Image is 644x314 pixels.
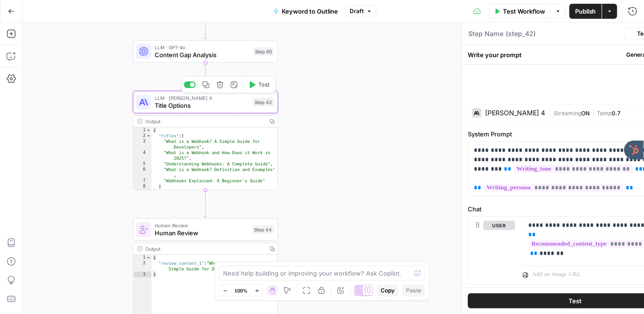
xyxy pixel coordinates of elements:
[133,189,151,195] div: 9
[155,50,249,60] span: Content Gap Analysis
[133,272,151,277] div: 3
[133,91,278,190] div: LLM · [PERSON_NAME] 4Title OptionsStep 42TestOutput{ "titles":[ "What is a Webhook? A Simple Guid...
[282,7,338,16] span: Keyword to Outline
[133,150,151,161] div: 4
[155,222,248,229] span: Human Review
[569,4,602,19] button: Publish
[377,284,398,297] button: Copy
[146,133,151,139] span: Toggle code folding, rows 2 through 8
[506,29,536,38] span: ( step_42 )
[406,286,421,295] span: Paste
[155,228,248,238] span: Human Review
[402,284,425,297] button: Paste
[253,47,274,56] div: Step 60
[581,110,590,117] span: ON
[554,110,581,117] span: Streaming
[468,217,515,284] div: user
[597,110,612,117] span: Temp
[145,118,263,125] div: Output
[133,184,151,189] div: 8
[253,98,274,106] div: Step 42
[204,12,207,39] g: Edge from step_46 to step_60
[612,110,621,117] span: 0.7
[569,296,582,306] span: Test
[350,7,364,15] span: Draft
[503,7,545,16] span: Test Workflow
[146,255,151,261] span: Toggle code folding, rows 1 through 3
[133,167,151,178] div: 6
[204,190,207,217] g: Edge from step_42 to step_44
[485,110,545,116] div: [PERSON_NAME] 4
[345,5,376,17] button: Draft
[590,108,597,117] span: |
[133,127,151,133] div: 1
[234,287,247,294] span: 100%
[133,139,151,150] div: 3
[133,255,151,261] div: 1
[133,133,151,139] div: 2
[488,4,551,19] button: Test Workflow
[145,245,263,253] div: Output
[146,127,151,133] span: Toggle code folding, rows 1 through 9
[244,79,273,91] button: Test
[155,94,249,102] span: LLM · [PERSON_NAME] 4
[268,4,344,19] button: Keyword to Outline
[381,286,395,295] span: Copy
[133,261,151,272] div: 2
[133,161,151,167] div: 5
[155,44,249,51] span: LLM · GPT-4o
[483,221,515,230] button: user
[133,40,278,63] div: LLM · GPT-4oContent Gap AnalysisStep 60
[252,225,274,234] div: Step 44
[575,7,596,16] span: Publish
[258,81,270,89] span: Test
[133,178,151,184] div: 7
[155,101,249,110] span: Title Options
[549,108,554,117] span: |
